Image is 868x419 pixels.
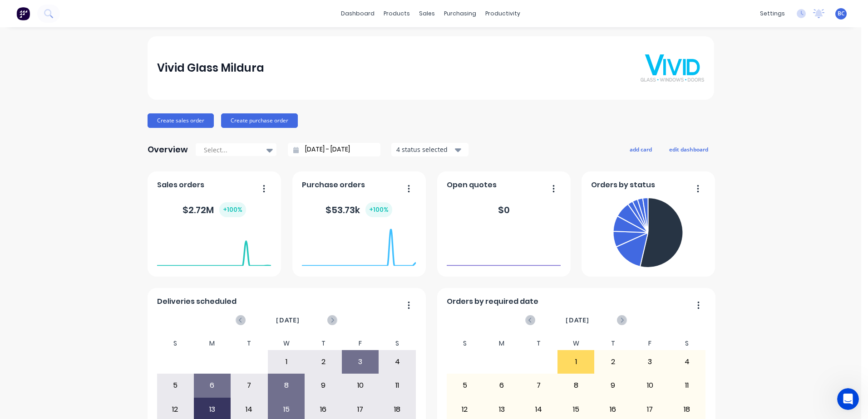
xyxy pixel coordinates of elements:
[305,374,341,397] div: 9
[159,4,176,20] div: Close
[15,85,142,121] div: I just tried and was able to generate a quote for Quote #20. Could you please do us a favor and c...
[231,374,267,397] div: 7
[305,337,342,350] div: T
[148,113,214,128] button: Create sales order
[325,202,392,217] div: $ 53.73k
[439,7,481,20] div: purchasing
[669,374,705,397] div: 11
[379,7,414,20] div: products
[631,337,669,350] div: F
[446,337,483,350] div: S
[391,143,469,156] button: 4 status selected
[483,337,521,350] div: M
[7,41,149,79] div: Thanks for letting me know. Let me check further and get back to you shortly.
[663,143,714,155] button: edit dashboard
[414,7,439,20] div: sales
[595,374,631,397] div: 9
[7,80,149,241] div: I just tried and was able to generate a quote for Quote #20. Could you please do us a favor and c...
[157,296,237,307] span: Deliveries scheduled
[755,7,789,20] div: settings
[365,202,392,217] div: + 100 %
[336,7,379,20] a: dashboard
[16,7,30,20] img: Factory
[44,11,84,20] p: Active [DATE]
[558,351,594,373] div: 1
[447,180,497,190] span: Open quotes
[591,180,655,190] span: Orders by status
[8,278,174,293] textarea: Message…
[624,143,658,155] button: add card
[342,337,379,350] div: F
[194,374,231,397] div: 6
[182,202,246,217] div: $ 2.72M
[219,202,246,217] div: + 100 %
[595,351,631,373] div: 2
[379,337,416,350] div: S
[342,351,379,373] div: 3
[594,337,631,350] div: T
[268,351,305,373] div: 1
[342,374,379,397] div: 10
[520,337,557,350] div: T
[26,5,40,19] img: Profile image for Maricar
[157,59,264,77] div: Vivid Glass Mildura
[157,337,194,350] div: S
[14,297,21,304] button: Upload attachment
[668,337,705,350] div: S
[305,351,341,373] div: 2
[447,374,483,397] div: 5
[566,315,589,325] span: [DATE]
[7,80,174,248] div: Maricar says…
[194,337,231,350] div: M
[379,374,415,397] div: 11
[7,248,174,292] div: Brooke says…
[40,253,167,280] div: It seems to be working now. I'll message back if it happens again. Thank you.
[44,5,71,11] h1: Maricar
[157,374,193,397] div: 5
[268,337,305,350] div: W
[837,388,859,410] iframe: Intercom live chat
[481,7,525,20] div: productivity
[221,113,298,128] button: Create purchase order
[29,297,36,304] button: Emoji picker
[148,141,188,159] div: Overview
[142,4,159,21] button: Home
[641,54,704,82] img: Vivid Glass Mildura
[58,297,65,304] button: Start recording
[276,315,300,325] span: [DATE]
[379,351,415,373] div: 4
[632,351,668,373] div: 3
[15,47,142,73] div: Thanks for letting me know. Let me check further and get back to you shortly.
[231,337,268,350] div: T
[156,293,170,308] button: Send a message…
[33,248,174,285] div: It seems to be working now. I'll message back if it happens again. Thank you.
[669,351,705,373] div: 4
[838,10,845,18] span: BC
[498,203,510,217] div: $ 0
[7,41,174,80] div: Maricar says…
[558,374,594,397] div: 8
[302,180,365,190] span: Purchase orders
[6,4,23,21] button: go back
[157,180,204,190] span: Sales orders
[268,374,305,397] div: 8
[43,297,50,304] button: Gif picker
[557,337,595,350] div: W
[484,374,520,397] div: 6
[521,374,557,397] div: 7
[632,374,668,397] div: 10
[396,145,454,154] div: 4 status selected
